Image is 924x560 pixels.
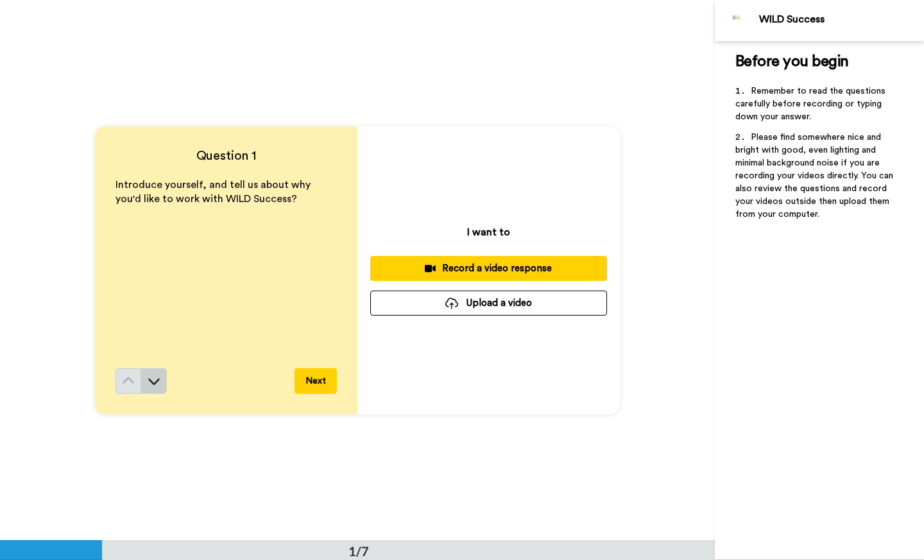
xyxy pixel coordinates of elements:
[735,133,896,219] span: Please find somewhere nice and bright with good, even lighting and minimal background noise if yo...
[735,54,849,69] span: Before you begin
[467,225,510,240] p: I want to
[759,13,923,26] div: WILD Success
[116,147,337,165] h4: Question 1
[116,180,313,205] span: Introduce yourself, and tell us about why you'd like to work with WILD Success?
[328,542,389,560] div: 1/7
[295,368,337,394] button: Next
[722,5,753,36] img: Profile Image
[735,87,888,121] span: Remember to read the questions carefully before recording or typing down your answer.
[381,262,597,275] div: Record a video response
[370,256,607,281] button: Record a video response
[370,291,607,316] button: Upload a video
